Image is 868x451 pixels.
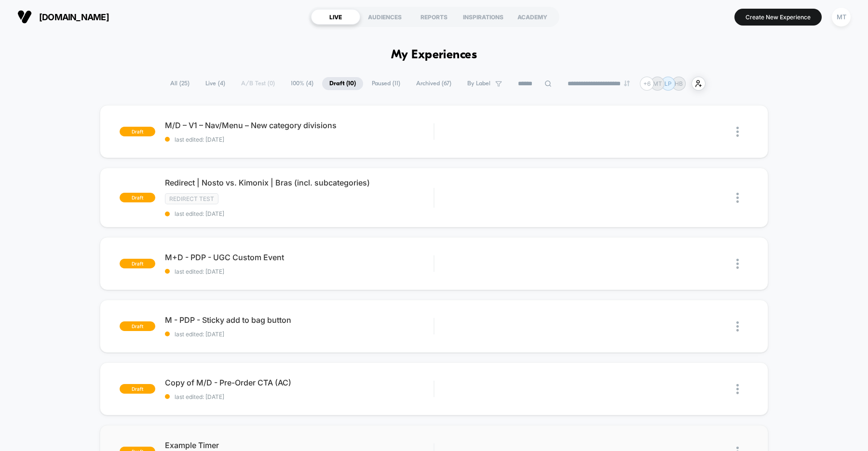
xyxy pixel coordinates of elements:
[675,80,683,87] p: HB
[165,378,434,387] span: Copy of M/D - Pre-Order CTA (AC)
[736,321,739,332] img: close
[624,80,630,86] img: end
[459,9,508,25] div: INSPIRATIONS
[165,120,434,130] span: M/D – V1 – Nav/Menu – New category divisions
[409,77,459,90] span: Archived ( 67 )
[198,77,232,90] span: Live ( 4 )
[120,193,155,202] span: draft
[14,9,112,25] button: [DOMAIN_NAME]
[322,77,363,90] span: Draft ( 10 )
[736,259,739,269] img: close
[284,77,321,90] span: 100% ( 4 )
[165,136,434,143] span: last edited: [DATE]
[311,9,360,25] div: LIVE
[163,77,197,90] span: All ( 25 )
[736,384,739,394] img: close
[165,252,434,262] span: M+D - PDP - UGC Custom Event
[165,210,434,217] span: last edited: [DATE]
[409,9,459,25] div: REPORTS
[120,321,155,331] span: draft
[829,7,854,27] button: MT
[832,8,851,27] div: MT
[365,77,407,90] span: Paused ( 11 )
[508,9,557,25] div: ACADEMY
[165,440,434,450] span: Example Timer
[734,9,822,26] button: Create New Experience
[120,384,155,394] span: draft
[736,193,739,203] img: close
[165,268,434,275] span: last edited: [DATE]
[665,80,672,87] p: LP
[165,393,434,400] span: last edited: [DATE]
[640,77,654,91] div: + 6
[165,178,434,187] span: Redirect | Nosto vs. Kimonix | Bras (incl. subcategories)
[391,48,477,62] h1: My Experiences
[165,193,218,204] span: Redirect Test
[653,80,662,87] p: MT
[165,331,434,338] span: last edited: [DATE]
[467,80,490,87] span: By Label
[120,259,155,268] span: draft
[736,127,739,137] img: close
[360,9,409,25] div: AUDIENCES
[120,127,155,136] span: draft
[39,12,109,22] span: [DOMAIN_NAME]
[17,10,32,24] img: Visually logo
[165,315,434,325] span: M - PDP - Sticky add to bag button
